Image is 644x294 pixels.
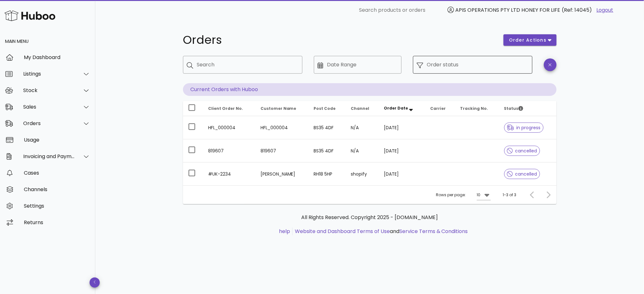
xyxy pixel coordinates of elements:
span: Channel [351,106,369,111]
td: [PERSON_NAME] [255,163,309,185]
span: Carrier [430,106,446,111]
span: cancelled [507,149,537,153]
div: Settings [24,203,90,209]
p: Current Orders with Huboo [183,83,557,96]
div: Stock [23,87,75,93]
span: Client Order No. [208,106,243,111]
div: 10Rows per page: [477,190,491,200]
td: [DATE] [379,116,425,139]
td: 819607 [203,139,255,163]
span: APIS OPERATIONS PTY LTD HONEY FOR LIFE [456,6,560,14]
h1: Orders [183,34,496,46]
a: help [279,228,290,235]
td: HFL_000004 [255,116,309,139]
div: Cases [24,170,90,176]
th: Post Code [309,101,346,116]
a: Service Terms & Conditions [399,228,468,235]
div: Returns [24,219,90,225]
th: Carrier [425,101,455,116]
th: Client Order No. [203,101,255,116]
td: HFL_000004 [203,116,255,139]
span: Post Code [314,106,336,111]
span: Status [504,106,523,111]
td: [DATE] [379,163,425,185]
td: [DATE] [379,139,425,163]
td: N/A [346,116,379,139]
div: My Dashboard [24,54,90,60]
span: order actions [509,37,547,43]
div: Orders [23,120,75,126]
span: in progress [507,125,541,130]
div: Listings [23,71,75,77]
button: order actions [504,34,556,46]
td: 819607 [255,139,309,163]
td: N/A [346,139,379,163]
div: 10 [477,192,481,198]
th: Tracking No. [455,101,499,116]
div: Rows per page: [436,186,491,204]
div: Invoicing and Payments [23,153,75,159]
th: Channel [346,101,379,116]
a: Website and Dashboard Terms of Use [295,228,390,235]
div: Channels [24,186,90,192]
div: Sales [23,104,75,110]
span: cancelled [507,172,537,176]
th: Customer Name [255,101,309,116]
span: (Ref: 14045) [562,6,592,14]
td: BS35 4DF [309,139,346,163]
span: Customer Name [261,106,296,111]
th: Status [499,101,556,116]
span: Tracking No. [460,106,488,111]
li: and [293,228,468,235]
span: Order Date [384,105,408,111]
th: Order Date: Sorted descending. Activate to remove sorting. [379,101,425,116]
a: Logout [597,6,613,14]
img: Huboo Logo [4,9,55,23]
td: BS35 4DF [309,116,346,139]
div: Usage [24,137,90,143]
div: 1-3 of 3 [503,192,517,198]
p: All Rights Reserved. Copyright 2025 - [DOMAIN_NAME] [188,214,552,221]
td: #UK-2234 [203,163,255,185]
td: shopify [346,163,379,185]
td: RH18 5HP [309,163,346,185]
